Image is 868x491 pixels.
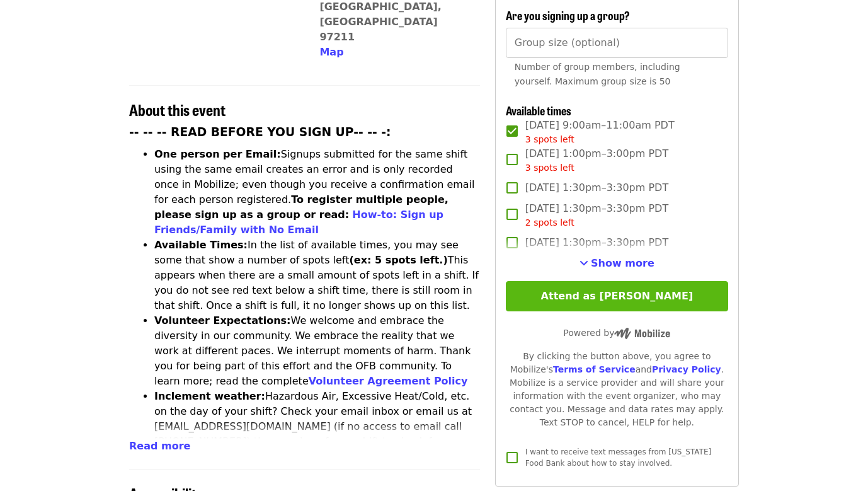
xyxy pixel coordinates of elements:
[349,254,447,266] strong: (ex: 5 spots left.)
[129,439,190,454] button: Read more
[525,180,668,195] span: [DATE] 1:30pm–3:30pm PDT
[154,209,443,236] a: How-to: Sign up Friends/Family with No Email
[525,146,668,175] span: [DATE] 1:00pm–3:00pm PDT
[525,163,574,173] span: 3 spots left
[319,1,442,43] a: [GEOGRAPHIC_DATA], [GEOGRAPHIC_DATA] 97211
[506,102,571,118] span: Available times
[154,315,291,326] strong: Volunteer Expectations:
[154,390,265,402] strong: Inclement weather:
[515,62,680,86] span: Number of group members, including yourself. Maximum group size is 50
[525,235,668,250] span: [DATE] 1:30pm–3:30pm PDT
[129,440,190,452] span: Read more
[525,448,711,468] span: I want to receive text messages from [US_STATE] Food Bank about how to stay involved.
[525,201,668,229] span: [DATE] 1:30pm–3:30pm PDT
[506,281,728,311] button: Attend as [PERSON_NAME]
[525,134,574,144] span: 3 spots left
[506,28,728,58] input: [object Object]
[154,389,480,465] li: Hazardous Air, Excessive Heat/Cold, etc. on the day of your shift? Check your email inbox or emai...
[614,328,670,339] img: Powered by Mobilize
[652,364,721,374] a: Privacy Policy
[525,118,675,146] span: [DATE] 9:00am–11:00am PDT
[506,7,630,23] span: Are you signing up a group?
[154,313,480,389] li: We welcome and embrace the diversity in our community. We embrace the reality that we work at dif...
[154,238,480,313] li: In the list of available times, you may see some that show a number of spots left This appears wh...
[129,125,391,139] strong: -- -- -- READ BEFORE YOU SIGN UP-- -- -:
[319,45,343,60] button: Map
[525,217,574,228] span: 2 spots left
[154,239,248,251] strong: Available Times:
[506,350,728,429] div: By clicking the button above, you agree to Mobilize's and . Mobilize is a service provider and wi...
[319,46,343,58] span: Map
[154,194,448,221] strong: To register multiple people, please sign up as a group or read:
[154,148,281,160] strong: One person per Email:
[129,98,226,120] span: About this event
[580,256,654,271] button: See more timeslots
[154,147,480,238] li: Signups submitted for the same shift using the same email creates an error and is only recorded o...
[553,364,636,374] a: Terms of Service
[591,257,654,269] span: Show more
[563,328,670,338] span: Powered by
[309,375,468,387] a: Volunteer Agreement Policy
